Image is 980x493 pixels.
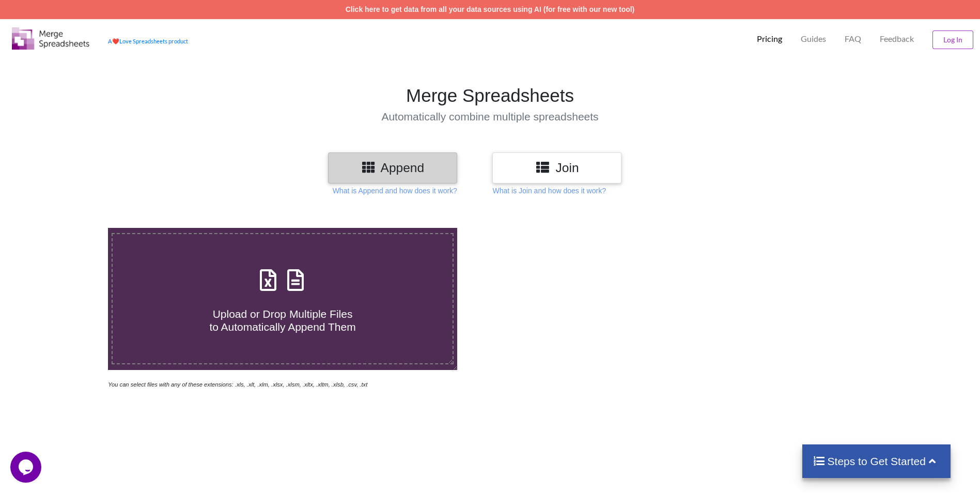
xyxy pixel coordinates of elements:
[12,27,89,50] img: Logo.png
[333,186,457,196] p: What is Append and how does it work?
[112,38,119,44] span: heart
[932,30,973,49] button: Log In
[336,160,449,175] h3: Append
[492,186,605,196] p: What is Join and how does it work?
[10,452,43,483] iframe: chat widget
[108,38,188,44] a: AheartLove Spreadsheets product
[845,34,861,44] p: FAQ
[757,34,782,44] p: Pricing
[801,34,826,44] p: Guides
[880,35,914,43] span: Feedback
[813,455,940,468] h4: Steps to Get Started
[346,5,635,13] a: Click here to get data from all your data sources using AI (for free with our new tool)
[108,381,367,388] i: You can select files with any of these extensions: .xls, .xlt, .xlm, .xlsx, .xlsm, .xltx, .xltm, ...
[500,160,614,175] h3: Join
[209,308,355,333] span: Upload or Drop Multiple Files to Automatically Append Them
